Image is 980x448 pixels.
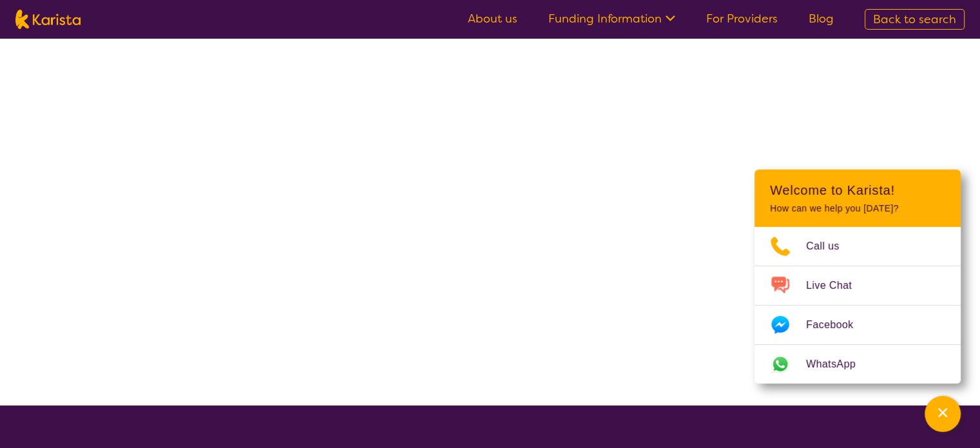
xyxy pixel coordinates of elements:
[754,170,961,384] div: Channel Menu
[925,396,961,432] button: Channel Menu
[806,315,869,335] span: Facebook
[806,276,867,295] span: Live Chat
[706,11,778,26] a: For Providers
[770,182,945,198] h2: Welcome to Karista!
[806,355,871,374] span: WhatsApp
[15,10,81,29] img: Karista logo
[754,345,961,384] a: Web link opens in a new tab.
[468,11,517,26] a: About us
[770,203,945,214] p: How can we help you [DATE]?
[806,237,855,256] span: Call us
[548,11,675,26] a: Funding Information
[873,12,956,27] span: Back to search
[754,227,961,384] ul: Choose channel
[865,9,965,30] a: Back to search
[809,11,834,26] a: Blog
